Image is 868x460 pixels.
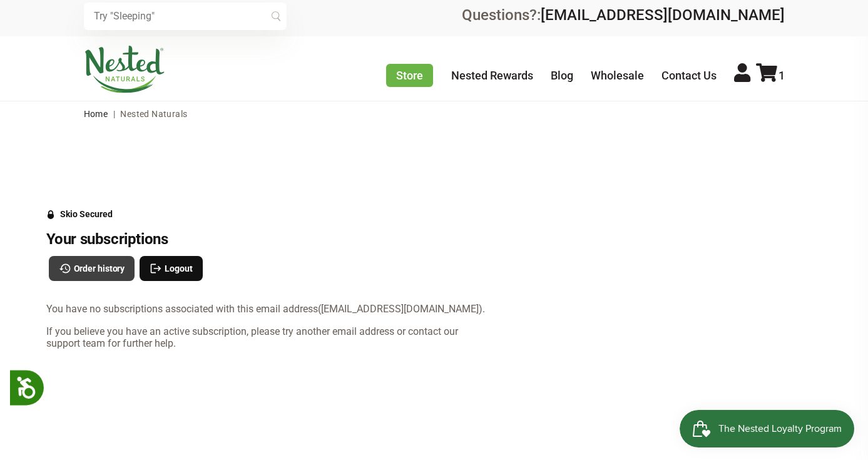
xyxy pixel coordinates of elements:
[46,210,55,219] svg: Security
[84,101,785,126] nav: breadcrumbs
[74,262,125,275] span: Order history
[110,109,118,119] span: |
[84,3,287,30] input: Try "Sleeping"
[541,6,785,24] a: [EMAIL_ADDRESS][DOMAIN_NAME]
[46,304,493,350] div: You have no subscriptions associated with this email address ([EMAIL_ADDRESS][DOMAIN_NAME]) . If ...
[386,64,433,87] a: Store
[451,69,533,82] a: Nested Rewards
[779,69,785,82] span: 1
[591,69,644,82] a: Wholesale
[46,209,113,229] a: Skio Secured
[49,256,135,281] button: Order history
[462,8,785,23] div: Questions?:
[84,109,108,119] a: Home
[46,230,493,248] h3: Your subscriptions
[120,109,187,119] span: Nested Naturals
[551,69,573,82] a: Blog
[84,46,165,93] img: Nested Naturals
[680,410,855,447] iframe: Button to open loyalty program pop-up
[60,209,113,219] div: Skio Secured
[661,69,717,82] a: Contact Us
[756,69,785,82] a: 1
[140,256,202,281] button: Logout
[165,262,192,275] span: Logout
